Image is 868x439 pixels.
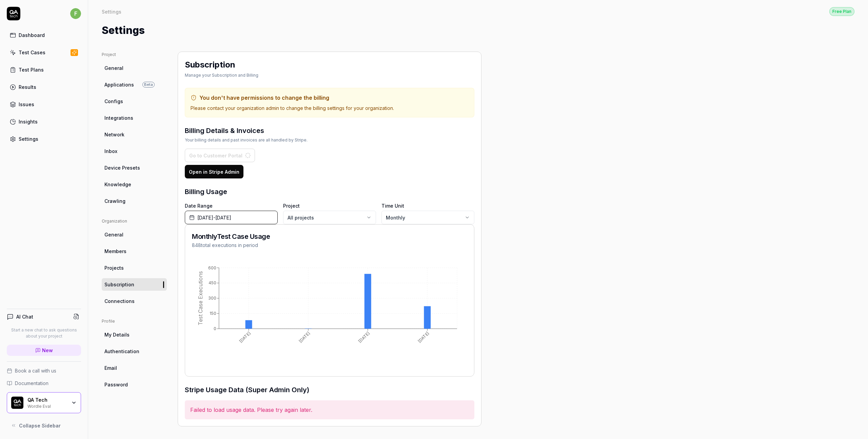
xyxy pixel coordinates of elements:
a: Results [7,80,81,94]
a: Open in Stripe Admin [185,169,243,175]
h1: Settings [102,23,145,38]
span: Device Presets [104,164,140,171]
h2: Subscription [185,59,235,71]
button: Free Plan [829,7,854,16]
div: Test Plans [19,66,44,73]
span: Members [104,248,126,255]
span: Applications [104,81,134,88]
a: General [102,62,167,74]
a: Test Plans [7,63,81,76]
a: Network [102,128,167,141]
span: Authentication [104,348,139,355]
a: Integrations [102,112,167,124]
div: Insights [19,118,38,125]
label: Time Unit [381,202,474,209]
a: Book a call with us [7,367,81,374]
button: [DATE]-[DATE] [185,211,278,224]
h4: AI Chat [16,313,33,320]
h3: Billing Details & Invoices [185,126,308,136]
tspan: [DATE] [298,330,311,344]
button: Collapse Sidebar [7,419,81,432]
div: Test Cases [19,49,45,56]
a: My Details [102,328,167,341]
a: Crawling [102,195,167,207]
a: Insights [7,115,81,128]
tspan: 450 [209,280,216,285]
tspan: 0 [214,326,216,331]
tspan: 600 [208,265,216,270]
span: General [104,231,123,238]
tspan: Test Case Executions [197,271,204,325]
span: My Details [104,331,130,338]
div: Failed to load usage data. Please try again later. [185,400,474,419]
a: Documentation [7,380,81,387]
span: Configs [104,98,123,105]
span: Inbox [104,148,117,155]
button: QA Tech LogoQA TechWordle Eval [7,392,81,413]
a: Settings [7,132,81,146]
span: Beta [142,82,155,88]
label: Project [283,202,376,209]
span: Crawling [104,197,125,205]
div: Profile [102,318,167,324]
a: Test Cases [7,46,81,59]
button: f [70,7,81,20]
div: Manage your Subscription and Billing [185,72,258,78]
tspan: 150 [210,311,216,316]
tspan: [DATE] [417,330,430,344]
div: Project [102,52,167,58]
img: QA Tech Logo [11,397,23,409]
a: New [7,345,81,356]
button: Go to Customer Portal [185,149,255,162]
div: Settings [102,8,121,15]
tspan: [DATE] [238,330,252,344]
a: Password [102,378,167,391]
div: Wordle Eval [27,403,67,408]
div: Organization [102,218,167,224]
span: Network [104,131,124,138]
span: [DATE] - [DATE] [197,214,231,221]
div: Results [19,83,36,91]
span: Book a call with us [15,367,56,374]
label: Date Range [185,202,278,209]
span: Documentation [15,380,48,387]
span: New [42,347,53,354]
tspan: 300 [208,295,216,301]
div: QA Tech [27,397,67,403]
a: Device Presets [102,161,167,174]
a: General [102,228,167,241]
a: ApplicationsBeta [102,78,167,91]
a: Knowledge [102,178,167,191]
a: Email [102,362,167,374]
span: f [70,8,81,19]
div: Issues [19,101,34,108]
span: Connections [104,298,135,305]
p: Start a new chat to ask questions about your project [7,327,81,339]
a: Connections [102,295,167,307]
span: Collapse Sidebar [19,422,61,429]
span: Password [104,381,128,388]
span: Please contact your organization admin to change the billing settings for your organization. [191,94,394,112]
a: Projects [102,262,167,274]
a: Issues [7,98,81,111]
span: Knowledge [104,181,131,188]
a: Authentication [102,345,167,358]
a: Subscription [102,278,167,291]
span: Integrations [104,114,133,121]
a: Configs [102,95,167,108]
span: Projects [104,264,124,271]
h3: Billing Usage [185,187,227,197]
span: Subscription [104,281,134,288]
a: Members [102,245,167,257]
div: Dashboard [19,32,45,39]
span: Email [104,364,117,371]
div: Your billing details and past invoices are all handled by Stripe. [185,137,308,143]
p: 848 total executions in period [192,242,270,249]
a: Inbox [102,145,167,157]
span: You don't have permissions to change the billing [199,94,329,101]
h3: Stripe Usage Data (Super Admin Only) [185,385,309,395]
tspan: [DATE] [357,330,371,344]
button: Open in Stripe Admin [185,165,243,178]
